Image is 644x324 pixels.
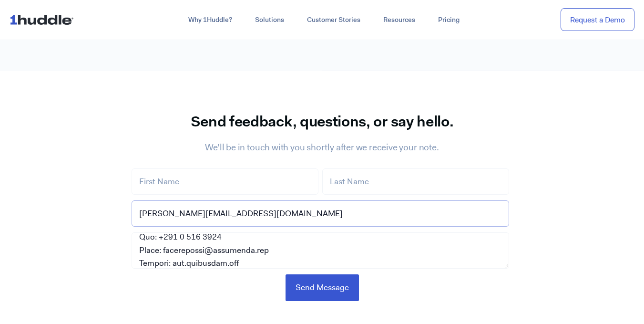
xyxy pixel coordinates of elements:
[286,274,359,301] input: Send Message
[561,8,634,31] a: Request a Demo
[296,11,372,29] a: Customer Stories
[10,10,78,29] img: ...
[427,11,471,29] a: Pricing
[132,232,509,269] textarea: Loremipsu, D sita cons adipisc elits doe temp. In utla et Do. Magna Aliqua, Enim Adminim ve Qu No...
[372,11,427,29] a: Resources
[132,200,509,227] input: Email
[170,141,475,154] h2: We’ll be in touch with you shortly after we receive your note.
[89,114,556,132] h2: Send feedback, questions, or say hello.
[177,11,244,29] a: Why 1Huddle?
[132,168,318,195] input: First Name
[322,168,509,195] input: Last Name
[244,11,296,29] a: Solutions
